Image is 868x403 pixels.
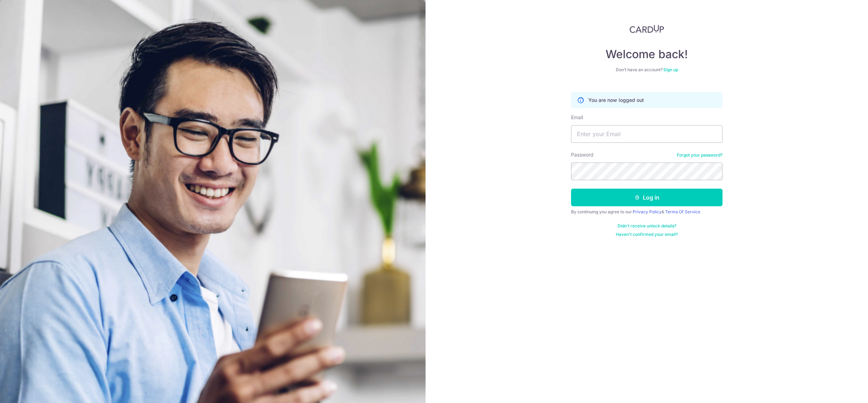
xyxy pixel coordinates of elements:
p: You are now logged out [588,97,644,104]
a: Forgot your password? [677,152,723,158]
a: Haven't confirmed your email? [616,232,678,237]
a: Sign up [663,67,678,72]
a: Didn't receive unlock details? [618,223,676,229]
a: Privacy Policy [633,209,662,214]
div: By continuing you agree to our & [571,209,723,215]
div: Don’t have an account? [571,67,723,73]
input: Enter your Email [571,125,723,143]
a: Terms Of Service [665,209,700,214]
button: Log in [571,189,723,206]
img: CardUp Logo [630,25,664,33]
label: Password [571,151,594,158]
h4: Welcome back! [571,47,723,61]
label: Email [571,114,583,121]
